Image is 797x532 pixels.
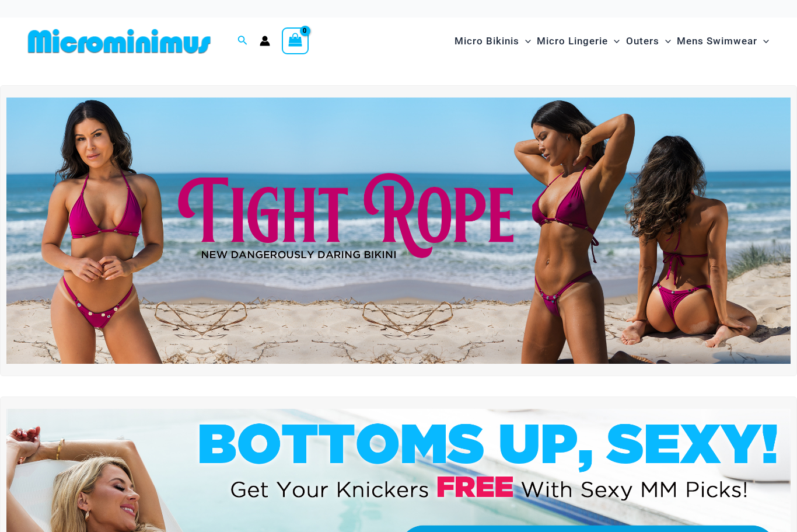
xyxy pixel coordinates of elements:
nav: Site Navigation [450,22,774,61]
span: Outers [626,26,659,56]
a: Micro BikinisMenu ToggleMenu Toggle [452,23,534,59]
a: Mens SwimwearMenu ToggleMenu Toggle [674,23,772,59]
img: MM SHOP LOGO FLAT [23,28,215,54]
span: Micro Lingerie [537,26,608,56]
span: Micro Bikinis [455,26,519,56]
a: Micro LingerieMenu ToggleMenu Toggle [534,23,623,59]
a: OutersMenu ToggleMenu Toggle [623,23,674,59]
span: Mens Swimwear [677,26,757,56]
a: Search icon link [237,34,248,48]
span: Menu Toggle [608,26,620,56]
span: Menu Toggle [659,26,671,56]
a: Account icon link [260,36,270,46]
span: Menu Toggle [519,26,531,56]
span: Menu Toggle [757,26,769,56]
a: View Shopping Cart, empty [282,27,309,54]
img: Tight Rope Pink Bikini [6,98,791,364]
